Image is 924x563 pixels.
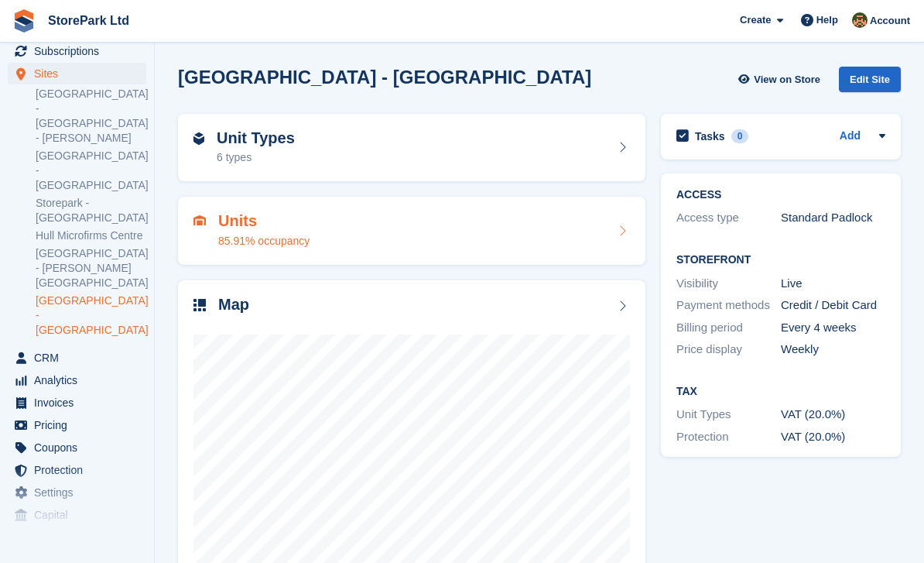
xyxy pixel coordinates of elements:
div: Price display [676,341,781,359]
div: Edit Site [839,67,901,92]
a: menu [8,414,146,436]
a: menu [8,63,146,84]
div: 85.91% occupancy [218,233,310,249]
a: [GEOGRAPHIC_DATA] - [GEOGRAPHIC_DATA] - [PERSON_NAME] [36,87,146,146]
div: Visibility [676,275,781,293]
a: View on Store [736,67,826,92]
img: stora-icon-8386f47178a22dfd0bd8f6a31ec36ba5ce8667c1dd55bd0f319d3a0aa187defe.svg [12,9,36,33]
span: Help [816,12,838,28]
img: Mark Butters [852,12,868,28]
span: Analytics [34,369,127,391]
a: Storepark - [GEOGRAPHIC_DATA] [36,196,146,225]
a: menu [8,40,146,62]
img: unit-icn-7be61d7bf1b0ce9d3e12c5938cc71ed9869f7b940bace4675aadf7bd6d80202e.svg [193,215,206,226]
span: CRM [34,347,127,369]
a: [GEOGRAPHIC_DATA] - [GEOGRAPHIC_DATA] [36,294,146,338]
span: View on Store [754,72,820,88]
h2: Storefront [676,254,885,266]
span: Invoices [34,392,127,414]
a: menu [8,482,146,503]
div: Unit Types [676,406,781,424]
a: [GEOGRAPHIC_DATA] - [GEOGRAPHIC_DATA] [36,149,146,193]
a: menu [8,459,146,481]
span: Coupons [34,437,127,458]
div: VAT (20.0%) [781,428,885,446]
a: menu [8,437,146,458]
div: Credit / Debit Card [781,297,885,314]
a: menu [8,369,146,391]
a: menu [8,504,146,526]
a: [GEOGRAPHIC_DATA] - [PERSON_NAME][GEOGRAPHIC_DATA] [36,246,146,290]
span: Subscriptions [34,40,127,62]
span: Settings [34,482,127,503]
div: Weekly [781,341,885,359]
div: Billing period [676,319,781,337]
h2: ACCESS [676,189,885,201]
div: Every 4 weeks [781,319,885,337]
a: menu [8,347,146,369]
a: Hull Microfirms Centre [36,228,146,243]
img: unit-type-icn-2b2737a686de81e16bb02015468b77c625bbabd49415b5ef34ead5e3b44a266d.svg [193,132,204,145]
h2: Tax [676,386,885,398]
a: Add [840,128,861,146]
span: Create [740,12,771,28]
h2: [GEOGRAPHIC_DATA] - [GEOGRAPHIC_DATA] [178,67,591,88]
h2: Units [218,212,310,230]
span: Pricing [34,414,127,436]
span: Sites [34,63,127,84]
div: Standard Padlock [781,209,885,227]
a: Edit Site [839,67,901,98]
a: Unit Types 6 types [178,114,645,182]
div: VAT (20.0%) [781,406,885,424]
div: Payment methods [676,297,781,314]
a: StorePark Ltd [42,8,135,33]
h2: Map [218,296,249,314]
a: Units 85.91% occupancy [178,197,645,265]
img: map-icn-33ee37083ee616e46c38cad1a60f524a97daa1e2b2c8c0bc3eb3415660979fc1.svg [193,299,206,311]
div: Access type [676,209,781,227]
h2: Tasks [695,129,725,143]
span: Account [870,13,910,29]
div: 6 types [217,149,295,166]
a: menu [8,392,146,414]
span: Protection [34,459,127,481]
div: Protection [676,428,781,446]
div: Live [781,275,885,293]
span: Capital [34,504,127,526]
h2: Unit Types [217,129,295,147]
div: 0 [731,129,749,143]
